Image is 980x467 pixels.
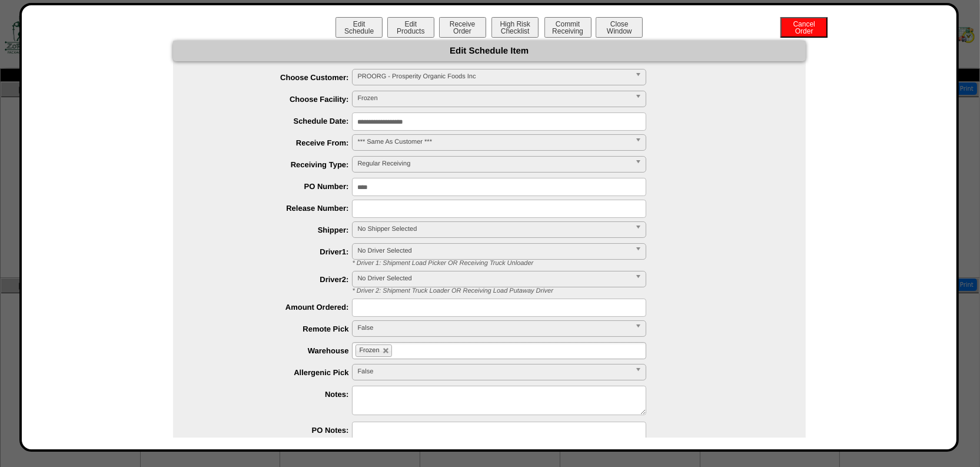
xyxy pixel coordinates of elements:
span: No Shipper Selected [357,222,630,236]
div: * Driver 2: Shipment Truck Loader OR Receiving Load Putaway Driver [344,287,806,294]
div: Edit Schedule Item [173,41,806,61]
span: Regular Receiving [357,157,630,171]
label: PO Notes: [197,426,353,435]
label: Amount Ordered: [197,303,353,312]
label: Remote Pick [197,324,353,333]
label: Shipper: [197,226,353,234]
div: * Driver 1: Shipment Load Picker OR Receiving Truck Unloader [344,260,806,267]
button: ReceiveOrder [439,17,486,38]
label: Choose Facility: [197,95,353,104]
label: Allergenic Pick [197,368,353,377]
span: False [357,365,630,379]
label: Schedule Date: [197,117,353,125]
label: Choose Customer: [197,73,353,82]
button: CancelOrder [780,17,828,38]
a: High RiskChecklist [490,27,542,35]
label: Receiving Type: [197,160,353,169]
span: Frozen [357,91,630,105]
span: PROORG - Prosperity Organic Foods Inc [357,69,630,84]
span: False [357,321,630,335]
button: CommitReceiving [544,17,592,38]
button: CloseWindow [596,17,643,38]
label: Release Number: [197,204,353,213]
label: Driver1: [197,247,353,256]
label: Driver2: [197,275,353,284]
label: PO Number: [197,182,353,191]
span: No Driver Selected [357,271,630,286]
label: Receive From: [197,138,353,147]
button: EditSchedule [335,17,383,38]
label: Notes: [197,390,353,399]
span: No Driver Selected [357,244,630,258]
a: CloseWindow [594,27,644,35]
label: Warehouse [197,346,353,355]
button: EditProducts [387,17,434,38]
span: Frozen [359,347,379,354]
button: High RiskChecklist [491,17,539,38]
